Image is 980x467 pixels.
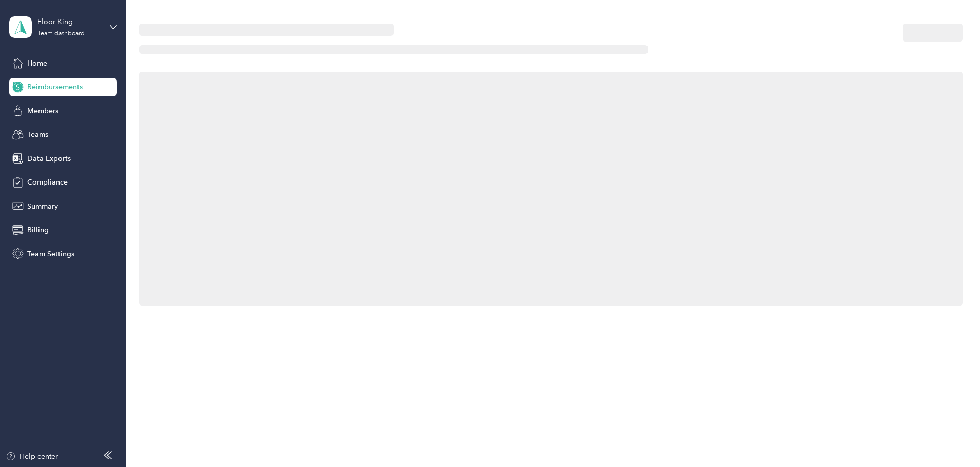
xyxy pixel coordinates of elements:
[37,16,102,27] div: Floor King
[27,249,74,259] span: Team Settings
[27,153,71,164] span: Data Exports
[27,177,68,188] span: Compliance
[27,129,48,140] span: Teams
[27,201,58,212] span: Summary
[923,410,980,467] iframe: Everlance-gr Chat Button Frame
[27,106,58,116] span: Members
[27,225,49,235] span: Billing
[37,31,85,37] div: Team dashboard
[27,82,83,92] span: Reimbursements
[27,58,47,69] span: Home
[6,451,58,462] button: Help center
